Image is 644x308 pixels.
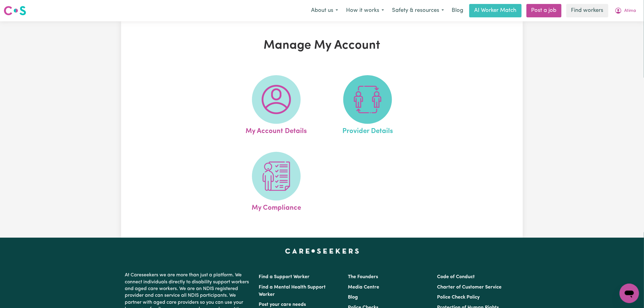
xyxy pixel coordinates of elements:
[388,4,448,17] button: Safety & resources
[448,4,467,17] a: Blog
[437,295,480,300] a: Police Check Policy
[348,275,378,279] a: The Founders
[620,284,639,303] iframe: Button to launch messaging window
[192,38,452,53] h1: Manage My Account
[437,285,502,290] a: Charter of Customer Service
[259,285,326,297] a: Find a Mental Health Support Worker
[437,275,475,279] a: Code of Conduct
[233,75,320,137] a: My Account Details
[324,75,411,137] a: Provider Details
[259,302,306,307] a: Post your care needs
[285,249,359,254] a: Careseekers home page
[342,4,388,17] button: How it works
[342,124,393,137] span: Provider Details
[348,295,358,300] a: Blog
[246,124,307,137] span: My Account Details
[625,8,636,14] span: Atima
[566,4,608,17] a: Find workers
[611,4,640,17] button: My Account
[348,285,379,290] a: Media Centre
[259,275,310,279] a: Find a Support Worker
[469,4,522,17] a: AI Worker Match
[252,201,301,213] span: My Compliance
[233,152,320,213] a: My Compliance
[4,4,26,18] a: Careseekers logo
[307,4,342,17] button: About us
[4,5,26,16] img: Careseekers logo
[527,4,562,17] a: Post a job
